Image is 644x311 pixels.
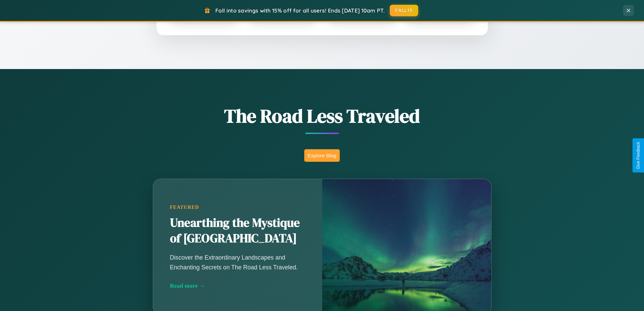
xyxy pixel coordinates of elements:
p: Discover the Extraordinary Landscapes and Enchanting Secrets on The Road Less Traveled. [170,253,305,272]
div: Give Feedback [636,142,641,169]
span: Fall into savings with 15% off for all users! Ends [DATE] 10am PT. [215,7,385,14]
h1: The Road Less Traveled [119,103,525,129]
h2: Unearthing the Mystique of [GEOGRAPHIC_DATA] [170,215,305,246]
button: FALL15 [390,5,418,16]
div: Featured [170,204,305,210]
button: Explore Blog [304,149,340,162]
div: Read more → [170,282,305,289]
